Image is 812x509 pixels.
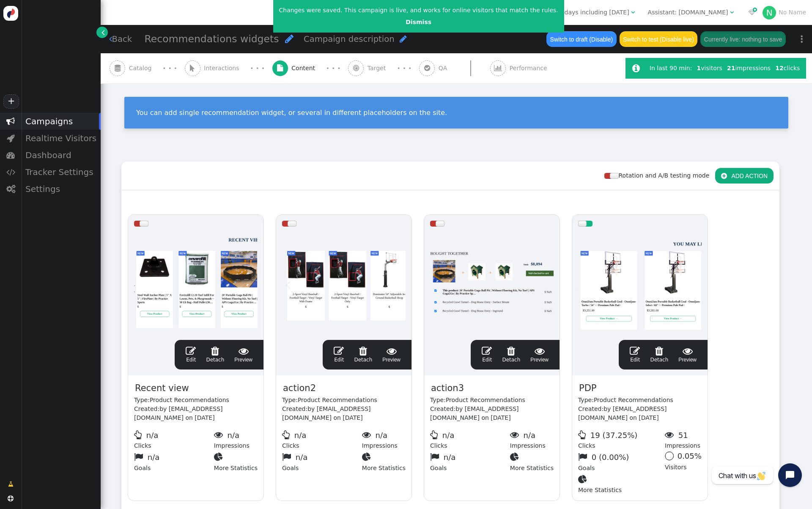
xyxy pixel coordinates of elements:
span: Preview [530,346,549,364]
a:  Performance [490,53,566,83]
span: Interactions [204,64,243,73]
span:  [214,430,225,439]
a: Detach [502,346,520,364]
span: n/a [376,431,388,440]
div: Created: [282,405,406,422]
a: Dismiss [406,19,431,25]
span:  [353,65,359,71]
div: Goals [430,450,510,473]
span:  [510,452,521,461]
b: 1 [697,65,701,71]
span:  [101,28,105,37]
span:  [6,151,15,159]
span: n/a [444,453,456,462]
span:  [115,65,121,71]
div: Impressions [510,428,554,451]
span: Preview [382,346,401,364]
span: n/a [524,431,536,440]
a: Edit [334,346,344,364]
a:  Target · · · [348,53,419,83]
span:  [134,452,145,461]
div: Clicks [430,428,510,451]
div: Created: [430,405,554,422]
div: Created: [134,405,258,422]
a: Preview [234,346,252,364]
button: Switch to test (Disable live) [620,31,698,47]
span:  [494,65,502,71]
a: Edit [186,346,196,364]
div: · · · [397,63,411,74]
span:  [214,452,225,461]
b: 12 [775,65,783,71]
div: Goals [282,450,362,473]
span:  [285,34,294,44]
div: · · · [326,63,340,74]
span:  [665,430,676,439]
span: by [EMAIL_ADDRESS][DOMAIN_NAME] on [DATE] [282,405,371,421]
div: Tracker Settings [21,164,101,181]
div: Type: [430,396,554,405]
div: Clicks [578,428,665,451]
span:  [362,430,373,439]
span: Product Recommendations [594,397,673,403]
a:  Content · · · [272,53,348,83]
div: Settings [21,181,101,197]
span: Preview [678,346,697,364]
span: 51 [678,431,688,440]
span: Recent view [134,381,190,396]
span: clicks [775,65,800,71]
a: Preview [678,346,697,364]
span:  [400,35,407,43]
div: Created: [578,405,702,422]
div: Goals [134,450,214,473]
span:  [234,346,252,356]
span: 0 (0.00%) [592,453,629,462]
div: Assistant: [DOMAIN_NAME] [648,8,728,17]
div: More Statistics [214,450,258,473]
b: 21 [727,65,735,71]
span: n/a [294,431,307,440]
div: Goals [578,450,665,473]
span: Product Recommendations [298,397,377,403]
a:  [96,27,108,38]
span: n/a [148,453,160,462]
span:  [730,9,734,15]
span:  [277,65,283,71]
a: Edit [630,346,640,364]
span:  [749,9,755,15]
div: More Statistics [510,450,554,473]
div: Rotation and A/B testing mode [604,171,715,180]
span: Detach [502,346,520,363]
span:  [8,480,14,489]
a: Preview [530,346,549,364]
span:  [6,117,15,126]
span:  [578,475,590,484]
span: Detach [206,346,224,363]
span: Target [368,64,390,73]
a: NNo Name [763,9,806,16]
div: Type: [134,396,258,405]
div: In last 90 min: [650,64,694,73]
span:  [190,65,195,71]
button: ADD ACTION [715,168,774,183]
span:  [206,346,224,356]
a: Detach [206,346,224,364]
span: n/a [146,431,159,440]
span:  [109,35,112,43]
div: Campaigns [21,113,101,130]
span:  [282,430,292,439]
div: Type: [578,396,702,405]
a: + [3,94,19,109]
span: by [EMAIL_ADDRESS][DOMAIN_NAME] on [DATE] [134,405,223,421]
span: 19 (37.25%) [590,431,638,440]
div: Impressions [362,428,406,451]
span: n/a [296,453,308,462]
div: You can add single recommendation widget, or several in different placeholders on the site. [136,109,776,117]
span:  [631,9,635,15]
div: · · · [163,63,177,74]
span: QA [439,64,451,73]
a:  QA [419,53,490,83]
button: Currently live: nothing to save [700,31,785,47]
span: by [EMAIL_ADDRESS][DOMAIN_NAME] on [DATE] [578,405,667,421]
div: Realtime Visitors [21,130,101,147]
